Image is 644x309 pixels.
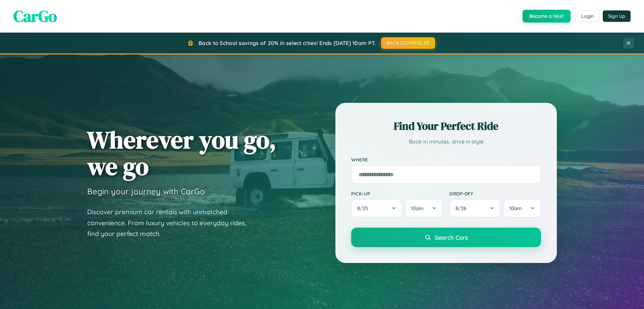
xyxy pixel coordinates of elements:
h1: Wherever you go, we go [87,126,276,180]
button: Sign Up [603,10,631,22]
span: CarGo [13,5,57,27]
h3: Begin your journey with CarGo [87,186,205,196]
span: 8 / 25 [357,205,371,211]
span: Search Cars [435,234,468,241]
button: Search Cars [351,228,541,247]
p: Book in minutes, drive in style [351,137,541,147]
button: Become a Host [523,10,571,23]
button: BACK2SCHOOL20 [381,37,435,49]
button: 10am [503,199,541,218]
span: 10am [411,205,424,211]
button: 10am [405,199,443,218]
span: Back to School savings of 20% in select cities! Ends [DATE] 10am PT. [199,40,376,46]
button: Login [576,10,599,22]
p: Discover premium car rentals with unmatched convenience. From luxury vehicles to everyday rides, ... [87,206,255,239]
span: 8 / 26 [455,205,470,211]
span: 10am [509,205,522,211]
h2: Find Your Perfect Ride [351,119,541,133]
button: 8/26 [449,199,500,218]
label: Drop-off [449,191,541,196]
label: Pick-up [351,191,443,196]
button: 8/25 [351,199,402,218]
label: Where [351,157,541,162]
